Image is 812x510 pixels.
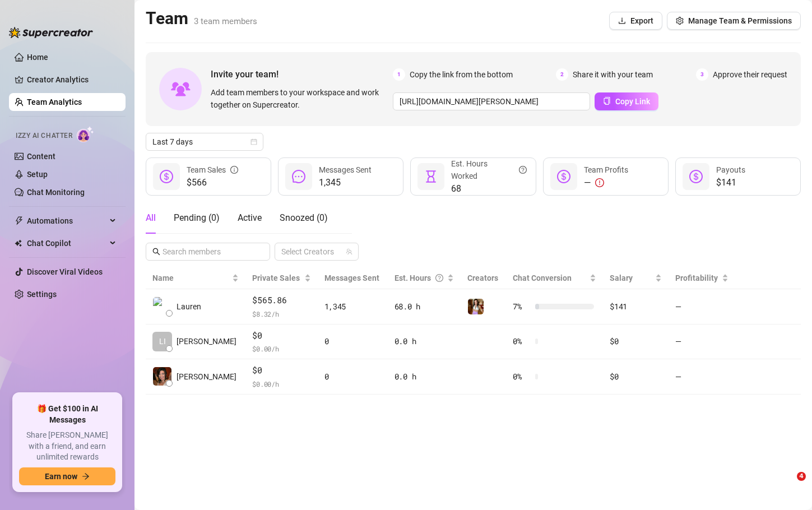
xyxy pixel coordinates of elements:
[27,98,82,106] a: Team Analytics
[230,164,238,176] span: info-circle
[324,273,379,282] span: Messages Sent
[152,248,160,256] span: search
[252,329,310,342] span: $0
[603,97,611,105] span: copy
[194,16,257,26] span: 3 team members
[669,324,735,360] td: —
[716,165,745,174] span: Payouts
[27,290,57,299] a: Settings
[395,335,454,347] div: 0.0 h
[15,216,24,225] span: thunderbolt
[393,68,405,81] span: 1
[610,300,662,313] div: $141
[45,472,77,481] span: Earn now
[27,234,106,252] span: Chat Copilot
[713,68,787,81] span: Approve their request
[689,170,703,183] span: dollar-circle
[252,273,300,282] span: Private Sales
[152,133,257,150] span: Last 7 days
[177,335,236,347] span: [PERSON_NAME]
[159,335,166,347] span: LI
[9,27,93,38] img: logo-BBDzfeDw.svg
[211,67,393,81] span: Invite your team!
[573,68,653,81] span: Share it with your team
[675,273,718,282] span: Profitability
[667,12,801,30] button: Manage Team & Permissions
[146,267,245,289] th: Name
[513,300,531,313] span: 7 %
[324,335,381,347] div: 0
[669,359,735,395] td: —
[468,299,484,314] img: Elena
[557,170,570,183] span: dollar-circle
[153,297,171,316] img: Lauren
[211,86,388,111] span: Add team members to your workspace and work together on Supercreator.
[451,157,526,182] div: Est. Hours Worked
[187,176,238,189] span: $566
[82,472,90,480] span: arrow-right
[424,170,438,183] span: hourglass
[146,8,257,29] h2: Team
[163,245,254,258] input: Search members
[610,273,633,282] span: Salary
[451,182,526,196] span: 68
[395,370,454,383] div: 0.0 h
[27,152,55,161] a: Content
[252,378,310,390] span: $ 0.00 /h
[280,212,328,223] span: Snoozed ( 0 )
[716,176,745,189] span: $141
[252,308,310,319] span: $ 8.32 /h
[435,272,443,284] span: question-circle
[238,212,262,223] span: Active
[688,16,792,25] span: Manage Team & Permissions
[19,430,115,463] span: Share [PERSON_NAME] with a friend, and earn unlimited rewards
[19,404,115,425] span: 🎁 Get $100 in AI Messages
[615,97,650,106] span: Copy Link
[252,343,310,354] span: $ 0.00 /h
[610,335,662,347] div: $0
[519,157,527,182] span: question-circle
[146,211,156,225] div: All
[461,267,506,289] th: Creators
[595,178,604,187] span: exclamation-circle
[669,289,735,324] td: —
[797,472,806,481] span: 4
[153,367,171,386] img: Sarah Kirinsky
[16,131,72,141] span: Izzy AI Chatter
[19,467,115,485] button: Earn nowarrow-right
[395,272,445,284] div: Est. Hours
[595,92,658,110] button: Copy Link
[410,68,513,81] span: Copy the link from the bottom
[346,248,352,255] span: team
[774,472,801,499] iframe: Intercom live chat
[252,364,310,377] span: $0
[324,300,381,313] div: 1,345
[152,272,230,284] span: Name
[27,170,48,179] a: Setup
[250,138,257,145] span: calendar
[319,165,372,174] span: Messages Sent
[319,176,372,189] span: 1,345
[27,212,106,230] span: Automations
[27,71,117,89] a: Creator Analytics
[696,68,708,81] span: 3
[27,267,103,276] a: Discover Viral Videos
[513,335,531,347] span: 0 %
[27,53,48,62] a: Home
[556,68,568,81] span: 2
[187,164,238,176] div: Team Sales
[292,170,305,183] span: message
[618,17,626,25] span: download
[609,12,662,30] button: Export
[177,300,201,313] span: Lauren
[513,370,531,383] span: 0 %
[252,294,310,307] span: $565.86
[174,211,220,225] div: Pending ( 0 )
[513,273,572,282] span: Chat Conversion
[584,176,628,189] div: —
[77,126,94,142] img: AI Chatter
[630,16,653,25] span: Export
[395,300,454,313] div: 68.0 h
[15,239,22,247] img: Chat Copilot
[676,17,684,25] span: setting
